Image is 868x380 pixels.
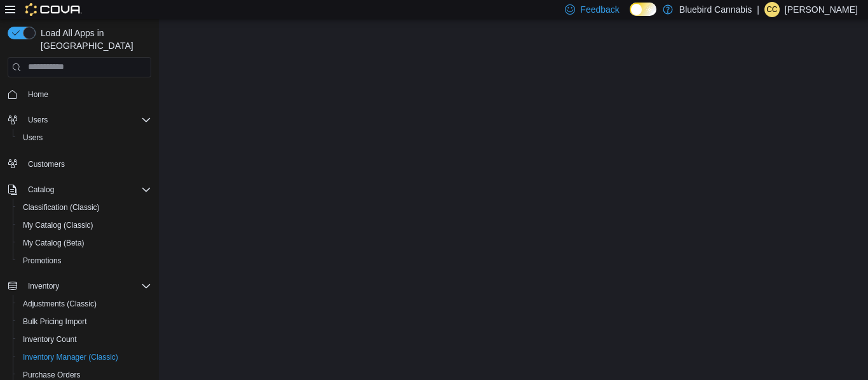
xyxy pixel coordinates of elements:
a: Users [18,130,48,145]
button: Promotions [13,252,156,270]
input: Dark Mode [630,3,656,16]
span: Feedback [580,3,619,16]
button: Users [3,111,156,129]
span: Promotions [18,253,151,268]
span: Classification (Classic) [23,202,100,213]
span: Load All Apps in [GEOGRAPHIC_DATA] [36,27,151,52]
span: Classification (Classic) [18,200,151,215]
button: Home [3,85,156,103]
span: Bulk Pricing Import [18,314,151,329]
button: Classification (Classic) [13,199,156,216]
button: Adjustments (Classic) [13,295,156,313]
a: Bulk Pricing Import [18,314,92,329]
p: [PERSON_NAME] [785,2,858,17]
span: Inventory [28,281,59,291]
a: Inventory Manager (Classic) [18,350,123,365]
button: Users [13,129,156,147]
span: cc [766,2,777,17]
span: Promotions [23,256,62,266]
div: carter campbell [764,2,780,17]
a: Promotions [18,253,67,268]
span: Inventory Manager (Classic) [23,352,118,362]
button: Catalog [23,182,59,197]
span: Users [18,130,151,145]
button: Bulk Pricing Import [13,313,156,331]
span: Inventory Count [18,332,151,347]
span: Users [28,115,48,125]
span: My Catalog (Classic) [23,220,93,230]
span: Inventory Manager (Classic) [18,350,151,365]
button: Inventory Count [13,331,156,348]
button: My Catalog (Beta) [13,234,156,252]
a: Inventory Count [18,332,82,347]
span: Customers [28,159,65,169]
button: Inventory [23,278,64,294]
button: Users [23,112,53,128]
span: Home [28,89,48,100]
button: My Catalog (Classic) [13,216,156,234]
button: Customers [3,154,156,173]
button: Inventory [3,277,156,295]
span: My Catalog (Classic) [18,218,151,233]
a: My Catalog (Beta) [18,235,90,251]
span: Catalog [28,185,54,195]
span: Inventory Count [23,334,77,344]
a: Home [23,87,53,102]
button: Catalog [3,181,156,199]
span: Home [23,86,151,102]
img: Cova [25,3,82,16]
a: My Catalog (Classic) [18,218,98,233]
span: Customers [23,155,151,171]
a: Adjustments (Classic) [18,296,102,311]
span: My Catalog (Beta) [23,238,85,248]
a: Customers [23,157,70,172]
p: Bluebird Cannabis [679,2,752,17]
a: Classification (Classic) [18,200,105,215]
span: Inventory [23,278,151,294]
span: Bulk Pricing Import [23,317,87,327]
span: Users [23,112,151,128]
span: Purchase Orders [23,370,81,380]
span: Adjustments (Classic) [18,296,151,311]
span: My Catalog (Beta) [18,235,151,251]
p: | [757,2,759,17]
span: Catalog [23,182,151,197]
button: Inventory Manager (Classic) [13,348,156,366]
span: Users [23,133,43,143]
span: Adjustments (Classic) [23,299,97,309]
